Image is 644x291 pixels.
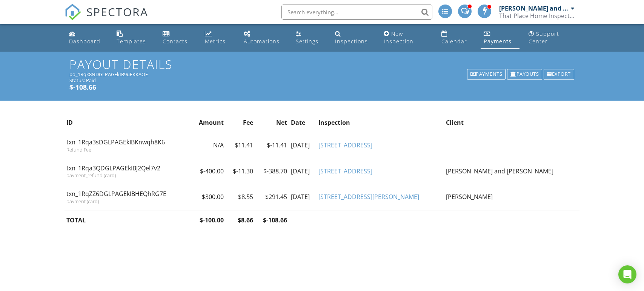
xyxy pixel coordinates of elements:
td: $-388.70 [255,158,289,184]
td: txn_1RqZZ6DGLPAGEkIBHEQhRG7E [65,184,191,210]
input: Search everything... [281,5,432,20]
a: [STREET_ADDRESS] [318,167,372,175]
div: Payouts [507,69,542,80]
a: Payouts [506,68,543,80]
a: Dashboard [66,27,108,49]
a: Payments [466,68,507,80]
td: N/A [191,132,226,158]
div: payment_refund (card) [66,172,189,178]
a: Export [543,68,575,80]
th: Client [444,113,579,132]
td: $11.41 [226,132,255,158]
div: [PERSON_NAME] and [PERSON_NAME] [499,5,569,12]
td: [DATE] [289,158,317,184]
span: SPECTORA [86,4,148,20]
a: Contacts [160,27,196,49]
th: Date [289,113,317,132]
a: Metrics [202,27,235,49]
a: [STREET_ADDRESS][PERSON_NAME] [318,193,419,201]
a: Templates [114,27,154,49]
td: txn_1Rqa3QDGLPAGEkIBJ2Qel7v2 [65,158,191,184]
a: New Inspection [381,27,433,49]
div: Automations [244,38,280,45]
th: $8.66 [226,210,255,230]
div: Calendar [441,38,467,45]
th: Inspection [317,113,444,132]
h5: $-108.66 [69,83,575,91]
div: Open Intercom Messenger [618,265,636,283]
div: Dashboard [69,38,100,45]
td: $-11.30 [226,158,255,184]
th: TOTAL [65,210,191,230]
div: Settings [296,38,318,45]
td: [DATE] [289,184,317,210]
td: $291.45 [255,184,289,210]
td: $8.55 [226,184,255,210]
td: $300.00 [191,184,226,210]
a: Automations (Advanced) [241,27,287,49]
div: Status: Paid [69,77,575,83]
div: Payments [467,69,506,80]
th: $-108.66 [255,210,289,230]
div: Inspections [335,38,368,45]
div: Payments [484,38,512,45]
div: New Inspection [384,30,413,45]
a: [STREET_ADDRESS] [318,141,372,149]
a: Payments [481,27,520,49]
td: txn_1Rqa3sDGLPAGEkIBKnwqh8K6 [65,132,191,158]
th: Fee [226,113,255,132]
td: $-400.00 [191,158,226,184]
th: Amount [191,113,226,132]
div: Export [544,69,574,80]
div: Metrics [205,38,226,45]
td: $-11.41 [255,132,289,158]
a: SPECTORA [65,10,148,26]
td: [DATE] [289,132,317,158]
th: ID [65,113,191,132]
div: Templates [117,38,146,45]
a: Inspections [332,27,375,49]
td: [PERSON_NAME] and [PERSON_NAME] [444,158,579,184]
img: The Best Home Inspection Software - Spectora [65,4,81,20]
div: That Place Home Inspections, LLC [499,12,575,20]
div: Support Center [529,30,559,45]
td: [PERSON_NAME] [444,184,579,210]
a: Settings [293,27,326,49]
th: $-100.00 [191,210,226,230]
a: Calendar [438,27,475,49]
div: Refund Fee [66,147,189,153]
th: Net [255,113,289,132]
h1: Payout Details [69,58,575,71]
a: Support Center [526,27,578,49]
div: po_1Rqk8NDGLPAGEkIB9uFKKAOE [69,71,575,77]
div: payment (card) [66,198,189,204]
div: Contacts [163,38,188,45]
